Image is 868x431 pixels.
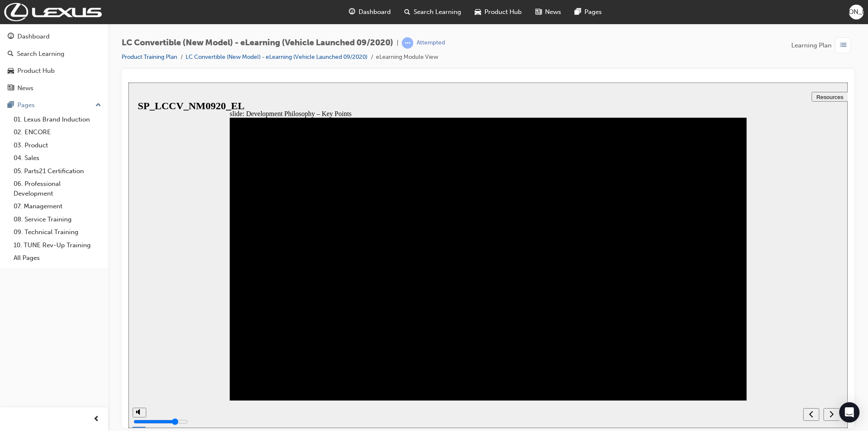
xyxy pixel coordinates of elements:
[10,200,105,213] a: 07. Management
[398,3,468,21] a: search-iconSearch Learning
[791,41,832,50] span: Learning Plan
[10,139,105,152] a: 03. Product
[3,27,105,97] button: DashboardSearch LearningProduct HubNews
[93,414,100,425] span: prev-icon
[529,3,568,21] a: news-iconNews
[849,5,864,19] button: [PERSON_NAME]
[10,152,105,165] a: 04. Sales
[584,7,602,17] span: Pages
[695,326,711,338] button: next
[17,32,50,41] div: Dashboard
[17,83,33,93] div: News
[545,7,561,17] span: News
[484,7,522,17] span: Product Hub
[839,402,860,423] div: Open Intercom Messenger
[349,7,355,17] span: guage-icon
[791,37,854,53] button: Learning Plan
[402,37,413,49] span: learningRecordVerb_ATTEMPT-icon
[122,53,177,61] a: Product Training Plan
[95,100,101,111] span: up-icon
[10,177,105,200] a: 06. Professional Development
[675,318,711,345] nav: slide navigation
[675,326,691,338] button: previous
[5,336,60,343] input: volume
[186,53,367,61] a: LC Convertible (New Model) - eLearning (Vehicle Launched 09/2020)
[10,213,105,226] a: 08. Service Training
[3,63,105,79] a: Product Hub
[17,49,64,59] div: Search Learning
[10,226,105,239] a: 09. Technical Training
[8,33,14,41] span: guage-icon
[414,7,461,17] span: Search Learning
[417,39,445,47] div: Attempted
[568,3,609,21] a: pages-iconPages
[10,239,105,252] a: 10. TUNE Rev-Up Training
[342,3,398,21] a: guage-iconDashboard
[376,52,438,62] li: eLearning Module View
[8,67,14,75] span: car-icon
[4,325,18,335] button: volume
[3,46,105,62] a: Search Learning
[10,165,105,178] a: 05. Parts21 Certification
[4,318,17,345] div: misc controls
[3,80,105,96] a: News
[3,29,105,44] a: Dashboard
[3,97,105,113] button: Pages
[8,102,14,109] span: pages-icon
[535,7,542,17] span: news-icon
[575,7,581,17] span: pages-icon
[404,7,410,17] span: search-icon
[8,50,14,58] span: search-icon
[10,126,105,139] a: 02. ENCORE
[359,7,391,17] span: Dashboard
[8,85,14,92] span: news-icon
[468,3,529,21] a: car-iconProduct Hub
[10,251,105,265] a: All Pages
[683,9,720,19] button: Resources
[397,38,398,48] span: |
[840,40,846,51] span: list-icon
[17,66,55,76] div: Product Hub
[10,113,105,126] a: 01. Lexus Brand Induction
[688,11,715,18] span: Resources
[475,7,481,17] span: car-icon
[122,38,393,48] span: LC Convertible (New Model) - eLearning (Vehicle Launched 09/2020)
[17,100,35,110] div: Pages
[4,3,102,21] img: Trak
